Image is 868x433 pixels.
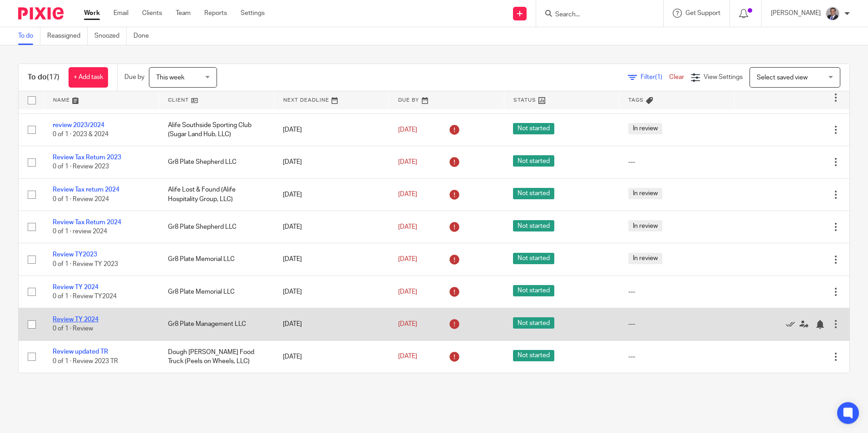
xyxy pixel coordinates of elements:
[786,320,799,329] a: Mark as done
[825,6,840,21] img: thumbnail_IMG_0720.jpg
[398,127,417,133] span: [DATE]
[53,196,109,202] span: 0 of 1 · Review 2024
[641,74,669,80] span: Filter
[554,11,636,19] input: Search
[398,159,417,165] span: [DATE]
[628,188,662,199] span: In review
[274,211,389,243] td: [DATE]
[513,253,554,264] span: Not started
[513,220,554,231] span: Not started
[159,308,274,340] td: Gr8 Plate Management LLC
[53,187,119,193] a: Review Tax return 2024
[18,27,40,45] a: To do
[159,243,274,276] td: Gr8 Plate Memorial LLC
[398,224,417,230] span: [DATE]
[771,9,821,18] p: [PERSON_NAME]
[124,73,144,82] p: Due by
[53,122,104,128] a: review 2023/2024
[159,178,274,211] td: Alife Lost & Found (Alife Hospitality Group, LLC)
[53,349,108,355] a: Review updated TR
[159,276,274,308] td: Gr8 Plate Memorial LLC
[513,350,554,361] span: Not started
[53,164,109,170] span: 0 of 1 · Review 2023
[28,73,59,82] h1: To do
[398,354,417,360] span: [DATE]
[628,157,725,167] div: ---
[398,192,417,198] span: [DATE]
[398,289,417,295] span: [DATE]
[628,123,662,134] span: In review
[53,358,118,364] span: 0 of 1 · Review 2023 TR
[274,340,389,373] td: [DATE]
[142,9,162,18] a: Clients
[669,74,684,80] a: Clear
[113,9,128,18] a: Email
[53,326,93,332] span: 0 of 1 · Review
[156,74,184,81] span: This week
[53,261,118,267] span: 0 of 1 · Review TY 2023
[69,67,108,88] a: + Add task
[513,123,554,134] span: Not started
[159,146,274,178] td: Gr8 Plate Shepherd LLC
[53,154,121,161] a: Review Tax Return 2023
[176,9,191,18] a: Team
[274,276,389,308] td: [DATE]
[628,98,644,103] span: Tags
[53,316,99,323] a: Review TY 2024
[274,146,389,178] td: [DATE]
[628,253,662,264] span: In review
[704,74,743,80] span: View Settings
[757,74,808,81] span: Select saved view
[398,256,417,262] span: [DATE]
[398,321,417,327] span: [DATE]
[513,155,554,167] span: Not started
[159,340,274,373] td: Dough [PERSON_NAME] Food Truck (Peels on Wheels, LLC)
[513,317,554,329] span: Not started
[628,320,725,329] div: ---
[513,285,554,296] span: Not started
[513,188,554,199] span: Not started
[628,220,662,231] span: In review
[274,113,389,146] td: [DATE]
[628,352,725,361] div: ---
[274,308,389,340] td: [DATE]
[53,251,97,258] a: Review TY2023
[53,131,108,138] span: 0 of 1 · 2023 & 2024
[274,178,389,211] td: [DATE]
[53,284,99,290] a: Review TY 2024
[53,228,107,235] span: 0 of 1 · review 2024
[133,27,156,45] a: Done
[655,74,662,80] span: (1)
[18,7,64,20] img: Pixie
[241,9,265,18] a: Settings
[159,113,274,146] td: Alife Southside Sporting Club (Sugar Land Hub, LLC)
[274,243,389,276] td: [DATE]
[159,211,274,243] td: Gr8 Plate Shepherd LLC
[686,10,720,16] span: Get Support
[47,74,59,81] span: (17)
[84,9,100,18] a: Work
[53,293,117,300] span: 0 of 1 · Review TY2024
[53,219,121,226] a: Review Tax Return 2024
[47,27,88,45] a: Reassigned
[94,27,127,45] a: Snoozed
[204,9,227,18] a: Reports
[628,287,725,296] div: ---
